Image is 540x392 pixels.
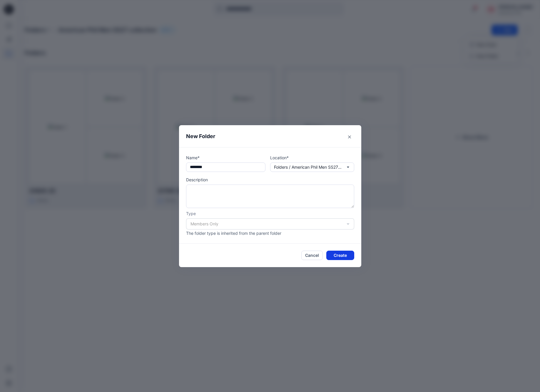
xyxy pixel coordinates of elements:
header: New Folder [179,125,361,147]
p: Folders / American Phil Men SS27 collection [274,164,342,170]
button: Cancel [301,251,323,260]
p: The folder type is inherited from the parent folder [186,230,354,236]
p: Name* [186,155,265,161]
button: Create [326,251,354,260]
p: Type [186,210,354,217]
button: Close [345,132,354,142]
p: Description [186,177,354,183]
button: Folders / American Phil Men SS27 collection [270,163,354,172]
p: Location* [270,155,354,161]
